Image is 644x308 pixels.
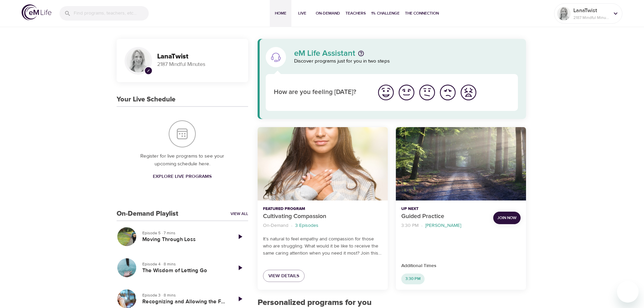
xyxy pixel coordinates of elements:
p: Episode 3 · 8 mins [142,292,226,298]
p: Register for live programs to see your upcoming schedule here. [130,152,235,168]
p: eM Life Assistant [294,49,355,57]
img: worst [459,83,478,102]
button: I'm feeling worst [458,82,479,103]
img: Your Live Schedule [169,120,196,147]
p: 3:30 PM [401,222,419,229]
p: [PERSON_NAME] [425,222,461,229]
nav: breadcrumb [401,221,488,230]
span: Live [294,10,310,17]
p: Cultivating Compassion [263,212,382,221]
h3: Your Live Schedule [117,96,175,103]
span: On-Demand [316,10,340,17]
a: View All [231,211,248,217]
button: Guided Practice [396,127,526,200]
a: Explore Live Programs [150,170,214,183]
img: Remy Sharp [557,7,571,20]
p: Discover programs just for you in two steps [294,57,518,65]
h5: Moving Through Loss [142,236,226,243]
button: Moving Through Loss [117,227,137,247]
span: Teachers [345,10,366,17]
img: ok [418,83,436,102]
h3: On-Demand Playlist [117,210,178,218]
p: On-Demand [263,222,288,229]
a: Play Episode [232,291,248,307]
p: Additional Times [401,262,521,269]
input: Find programs, teachers, etc... [74,6,149,21]
li: · [291,221,292,230]
button: I'm feeling bad [437,82,458,103]
img: logo [22,4,51,20]
p: Up Next [401,206,488,212]
p: 3 Episodes [295,222,318,229]
a: View Details [263,270,305,282]
img: eM Life Assistant [270,52,281,63]
p: Guided Practice [401,212,488,221]
h5: The Wisdom of Letting Go [142,267,226,274]
span: Join Now [497,214,517,221]
img: bad [438,83,457,102]
h3: LanaTwist [157,53,240,61]
nav: breadcrumb [263,221,382,230]
span: Explore Live Programs [153,172,212,181]
img: good [397,83,416,102]
img: Remy Sharp [126,49,150,72]
button: The Wisdom of Letting Go [117,258,137,278]
p: Episode 4 · 8 mins [142,261,226,267]
img: great [377,83,395,102]
p: Episode 5 · 7 mins [142,230,226,236]
span: The Connection [405,10,439,17]
p: How are you feeling [DATE]? [274,88,367,97]
span: 1% Challenge [371,10,400,17]
p: It’s natural to feel empathy and compassion for those who are struggling. What would it be like t... [263,236,382,257]
iframe: Button to launch messaging window [617,281,639,303]
p: LanaTwist [573,6,609,15]
p: 2187 Mindful Minutes [157,61,240,68]
h5: Recognizing and Allowing the Feelings of Loss [142,298,226,305]
button: Cultivating Compassion [258,127,388,200]
li: · [421,221,423,230]
h2: Personalized programs for you [258,298,526,308]
button: Join Now [493,212,521,224]
a: Play Episode [232,260,248,276]
button: I'm feeling ok [417,82,437,103]
button: I'm feeling great [376,82,396,103]
p: 2187 Mindful Minutes [573,15,609,21]
a: Play Episode [232,229,248,245]
span: 3:30 PM [401,276,425,282]
span: View Details [268,272,299,280]
div: 3:30 PM [401,274,425,284]
p: Featured Program [263,206,382,212]
span: Home [272,10,289,17]
button: I'm feeling good [396,82,417,103]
